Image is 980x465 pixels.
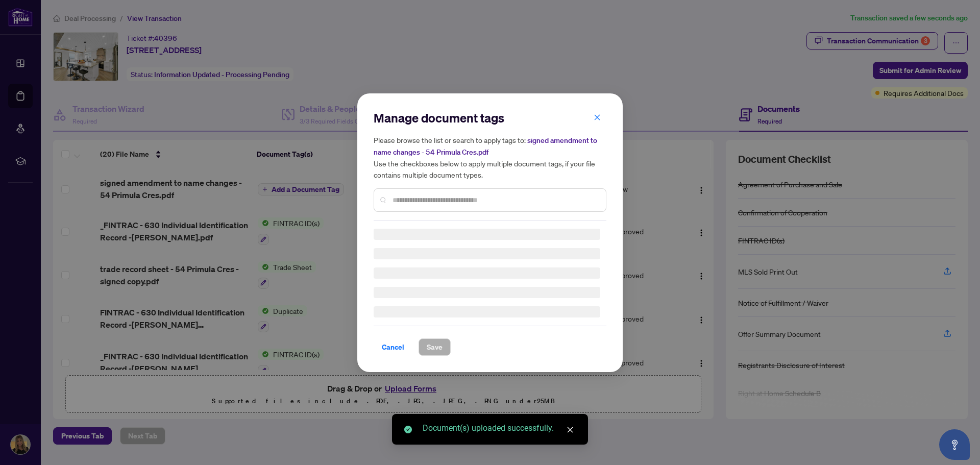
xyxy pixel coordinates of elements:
[423,422,576,434] div: Document(s) uploaded successfully.
[419,338,451,356] button: Save
[404,426,412,433] span: check-circle
[565,424,576,435] a: Close
[567,426,574,433] span: close
[374,338,412,356] button: Cancel
[374,110,606,126] h2: Manage document tags
[382,339,404,355] span: Cancel
[374,136,597,157] span: signed amendment to name changes - 54 Primula Cres.pdf
[594,113,601,120] span: close
[374,134,606,180] h5: Please browse the list or search to apply tags to: Use the checkboxes below to apply multiple doc...
[939,429,970,460] button: Open asap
